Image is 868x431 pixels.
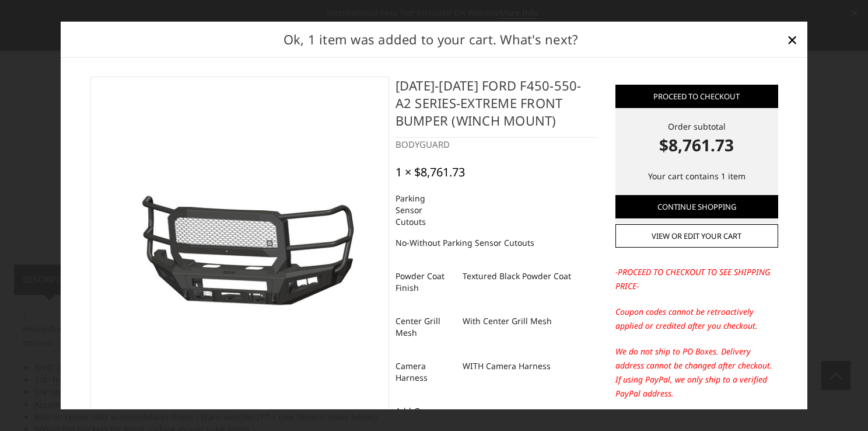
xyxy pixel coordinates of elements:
[615,345,778,401] p: We do not ship to PO Boxes. Delivery address cannot be changed after checkout. If using PayPal, w...
[395,311,454,343] dt: Center Grill Mesh
[615,265,778,293] p: -PROCEED TO CHECKOUT TO SEE SHIPPING PRICE-
[463,266,571,287] dd: Textured Black Powder Coat
[463,311,552,332] dd: With Center Grill Mesh
[463,356,551,377] dd: WITH Camera Harness
[783,30,801,49] a: Close
[395,232,534,253] dd: No-Without Parking Sensor Cutouts
[395,356,454,388] dt: Camera Harness
[395,266,454,298] dt: Powder Coat Finish
[615,120,778,157] div: Order subtotal
[615,224,778,248] a: View or edit your cart
[395,165,465,179] div: 1 × $8,761.73
[615,132,778,157] strong: $8,761.73
[615,305,778,333] p: Coupon codes cannot be retroactively applied or credited after you checkout.
[615,84,778,107] a: Proceed to checkout
[615,169,778,183] p: Your cart contains 1 item
[97,185,383,318] img: 2023-2025 Ford F450-550-A2 Series-Extreme Front Bumper (winch mount)
[810,375,868,431] iframe: Chat Widget
[395,188,454,232] dt: Parking Sensor Cutouts
[615,194,778,218] a: Continue Shopping
[395,137,597,151] div: BODYGUARD
[79,30,783,49] h2: Ok, 1 item was added to your cart. What's next?
[395,76,597,137] h4: [DATE]-[DATE] Ford F450-550-A2 Series-Extreme Front Bumper (winch mount)
[787,27,797,52] span: ×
